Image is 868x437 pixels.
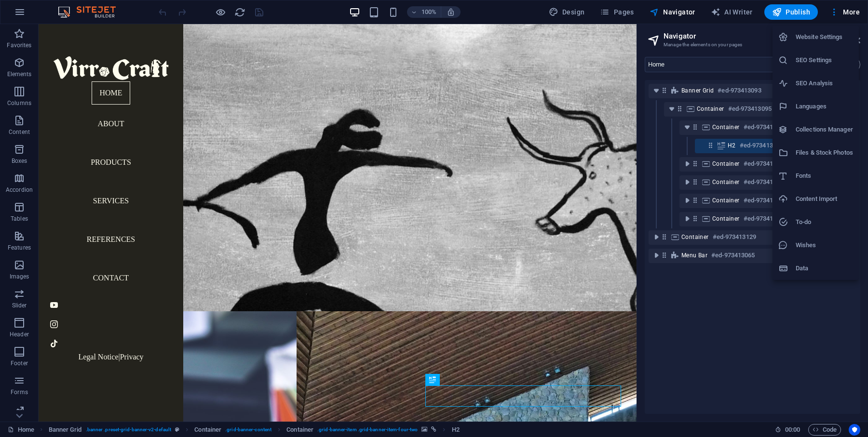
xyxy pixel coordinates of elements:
h6: SEO Settings [796,54,853,66]
h6: Files & Stock Photos [796,147,853,159]
h6: Fonts [796,170,853,182]
h6: Collections Manager [796,124,853,135]
h6: Wishes [796,239,853,251]
h6: SEO Analysis [796,78,853,89]
h6: Languages [796,101,853,112]
h6: To-do [796,216,853,228]
h6: Content Import [796,193,853,205]
h6: Data [796,263,853,274]
h6: Website Settings [796,31,853,43]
